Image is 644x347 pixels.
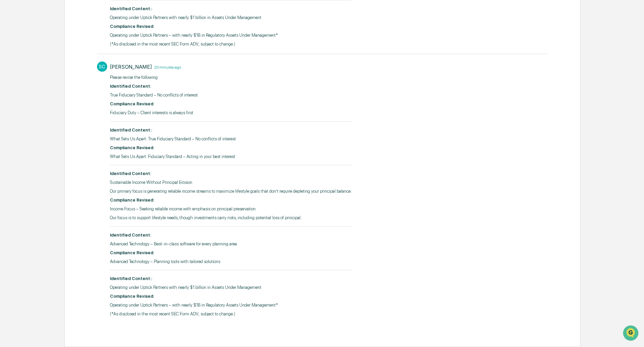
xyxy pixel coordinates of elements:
span: Data Lookup [14,99,43,105]
p: True Fiduciary Standard – No conflicts of interest [110,92,352,99]
strong: Compliance Revised: [110,250,154,255]
p: Advanced Technology – Best-in-class software for every planning area [110,241,352,247]
div: We're available if you need us! [23,59,86,64]
p: Operating under Uptick Partners with nearly $1 billion in Assets Under Management [110,14,352,21]
p: (*As disclosed in the most recent SEC Form ADV; subject to change.) [110,311,352,317]
p: Income Focus – Seeking reliable income with emphasis on principal preservation [110,206,352,212]
p: ​Please revise the following: [110,74,352,81]
p: What Sets Us Apart: Fiduciary Standard – Acting in your best interest [110,153,352,160]
strong: Compliance Revised: [110,197,154,203]
strong: Compliance Revised: [110,145,154,150]
a: 🔎Data Lookup [4,96,46,108]
a: 🗄️Attestations [47,83,87,95]
p: How can we help? [7,14,124,25]
div: [PERSON_NAME] [110,64,152,70]
span: Pylon [68,115,82,120]
strong: Compliance Revised: [110,294,154,299]
p: Advanced Technology – Planning tools with tailored solutions [110,258,352,265]
button: Start new chat [116,54,124,62]
div: 🔎 [7,99,12,105]
strong: Identified Content: [110,171,151,176]
time: Thursday, August 28, 2025 at 12:29:31 PM MST [152,64,181,70]
a: Powered byPylon [48,115,82,120]
div: Start new chat [23,52,112,59]
div: 🖐️ [7,86,12,92]
strong: Identified Content:: [110,6,152,11]
strong: Compliance Revised: [110,101,154,106]
strong: Identified Content:: [110,276,152,281]
div: SC [97,62,107,72]
span: Preclearance [14,86,44,92]
p: Sustainable Income Without Principal Erosion [110,179,352,186]
div: 🗄️ [49,86,55,92]
input: Clear [18,31,112,38]
span: Attestations [56,86,84,92]
img: 1746055101610-c473b297-6a78-478c-a979-82029cc54cd1 [7,52,19,64]
strong: Identified Content: [110,232,151,238]
strong: Identified Content:: [110,127,152,133]
strong: Compliance Revised: [110,24,154,29]
p: Fiduciary Duty – Client interests is always first [110,109,352,116]
p: (*As disclosed in the most recent SEC Form ADV; subject to change.) [110,41,352,48]
p: What Sets Us Apart: True Fiduciary Standard – No conflicts of interest [110,136,352,142]
p: Our primary focus is generating reliable income streams to maximize lifestyle goals that don’t re... [110,188,352,195]
p: Our focus is to support lifestyle needs, though investments carry risks, including potential loss... [110,214,352,221]
p: Operating under Uptick Partners – with nearly $1B in Regulatory Assets Under Management* [110,32,352,39]
strong: Identified Content: [110,84,151,89]
p: Operating under Uptick Partners – with nearly $1B in Regulatory Assets Under Management* [110,302,352,309]
p: Operating under Uptick Partners with nearly $1 billion in Assets Under Management [110,284,352,291]
a: 🖐️Preclearance [4,83,47,95]
iframe: Open customer support [622,325,641,343]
